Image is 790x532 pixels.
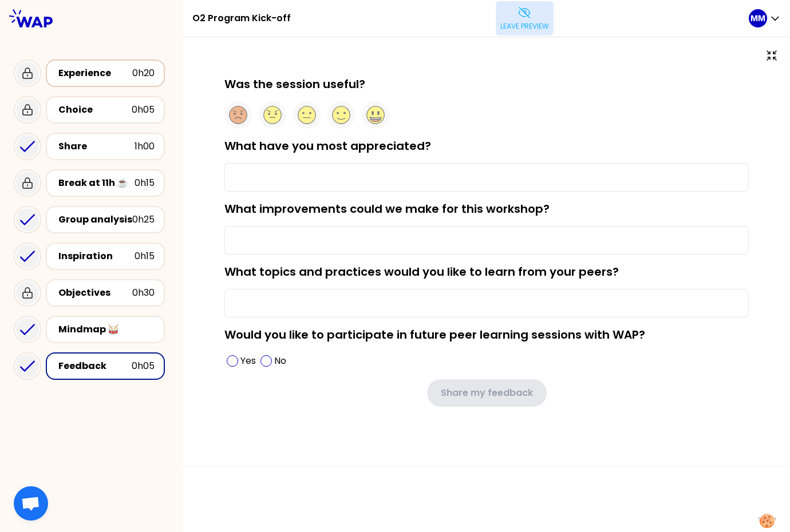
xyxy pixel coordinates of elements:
[58,323,155,336] div: Mindmap 🥁
[58,359,132,373] div: Feedback
[427,379,547,407] button: Share my feedback
[58,286,132,300] div: Objectives
[58,140,135,153] div: Share
[135,176,155,190] div: 0h15
[224,201,550,217] label: What improvements could we make for this workshop?
[14,486,48,521] a: Ouvrir le chat
[274,354,286,368] p: No
[224,138,431,154] label: What have you most appreciated?
[240,354,256,368] p: Yes
[58,213,132,227] div: Group analysis
[496,1,554,35] button: Leave preview
[135,140,155,153] div: 1h00
[132,103,155,117] div: 0h05
[132,66,155,80] div: 0h20
[132,213,155,227] div: 0h25
[224,327,645,343] label: Would you like to participate in future peer learning sessions with WAP?
[132,286,155,300] div: 0h30
[58,66,132,80] div: Experience
[132,359,155,373] div: 0h05
[750,13,765,24] p: MM
[58,103,132,117] div: Choice
[500,22,549,31] p: Leave preview
[135,249,155,263] div: 0h15
[749,9,781,27] button: MM
[224,264,619,280] label: What topics and practices would you like to learn from your peers?
[58,249,135,263] div: Inspiration
[224,76,365,92] label: Was the session useful?
[58,176,135,190] div: Break at 11h ☕️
